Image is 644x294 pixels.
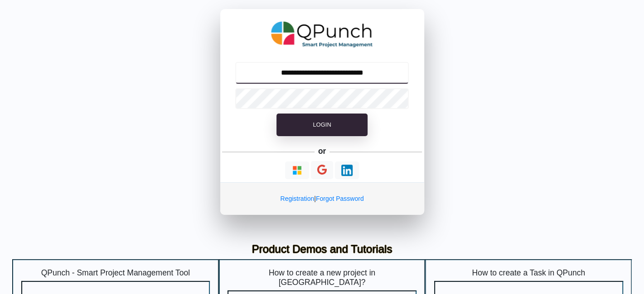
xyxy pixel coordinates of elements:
[21,268,210,278] h5: QPunch - Smart Project Management Tool
[291,165,303,176] img: Loading...
[311,161,333,180] button: Continue With Google
[220,182,424,215] div: |
[316,145,328,158] h5: or
[313,121,331,128] span: Login
[285,161,309,179] button: Continue With Microsoft Azure
[271,18,373,51] img: QPunch
[276,114,367,136] button: Login
[434,268,623,278] h5: How to create a Task in QPunch
[280,195,314,202] a: Registration
[341,165,353,176] img: Loading...
[335,161,359,179] button: Continue With LinkedIn
[19,243,625,256] h3: Product Demos and Tutorials
[228,268,416,287] h5: How to create a new project in [GEOGRAPHIC_DATA]?
[316,195,364,202] a: Forgot Password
